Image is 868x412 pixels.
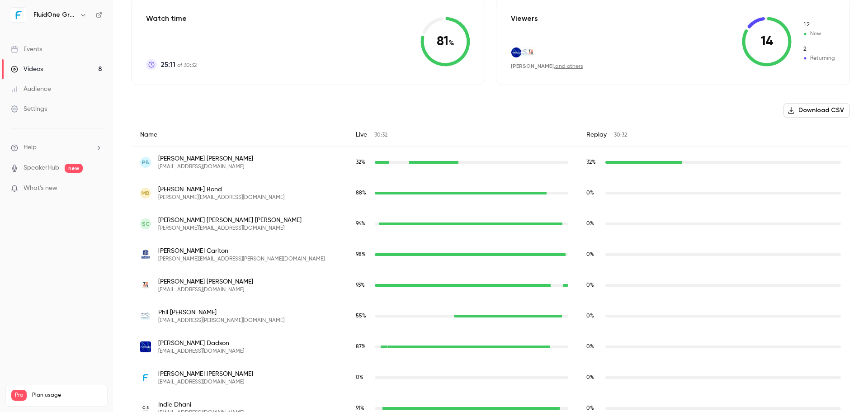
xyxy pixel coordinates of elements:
span: Pro [11,390,27,401]
span: 30:32 [614,133,627,138]
span: PB [142,158,149,166]
span: [PERSON_NAME] [PERSON_NAME] [158,277,253,286]
div: natalyadavies@fluidone.com [131,362,850,393]
span: Returning [802,45,835,53]
span: [PERSON_NAME] [PERSON_NAME] [PERSON_NAME] [158,216,302,225]
span: Replay watch time [586,251,601,259]
span: 87 % [356,344,366,350]
span: 32 % [586,160,596,165]
h6: FluidOne Group [33,10,76,19]
span: Live watch time [356,189,370,197]
img: lawtechgroup.co.uk [140,249,151,260]
span: Phil [PERSON_NAME] [158,308,284,317]
span: [PERSON_NAME] [511,63,554,69]
li: help-dropdown-opener [11,143,102,152]
span: 91 % [356,406,364,411]
div: , [511,62,583,70]
p: of 30:32 [160,59,197,70]
button: Download CSV [783,103,850,118]
span: Live watch time [356,251,370,259]
span: 55 % [356,313,366,319]
div: Replay [577,123,850,147]
span: Live watch time [356,281,370,289]
span: [PERSON_NAME] Bond [158,185,284,194]
span: 0 % [586,190,594,196]
span: 0 % [586,313,594,319]
div: phil.collins@rossdales.com [131,301,850,331]
span: What's new [24,184,57,193]
img: FluidOne Group [11,8,26,22]
span: New [802,30,835,38]
span: 0 % [586,344,594,350]
iframe: Noticeable Trigger [91,185,102,193]
img: trtest.com [140,280,151,291]
span: 0 % [586,252,594,257]
div: gdadson@nebula-partners.com [131,331,850,362]
div: Name [131,123,347,147]
span: Help [24,143,37,152]
span: Plan usage [32,392,102,399]
div: Videos [11,65,43,74]
span: 30:32 [374,133,387,138]
span: Replay watch time [586,281,601,289]
span: Replay watch time [586,158,601,166]
span: 0 % [586,283,594,288]
span: [PERSON_NAME] [PERSON_NAME] [158,369,253,379]
div: Events [11,45,42,54]
span: [EMAIL_ADDRESS][DOMAIN_NAME] [158,163,253,170]
span: [PERSON_NAME] Dadson [158,339,244,348]
span: Replay watch time [586,374,601,382]
img: trtest.com [526,47,536,57]
span: 32 % [356,160,365,165]
span: Live watch time [356,312,370,320]
div: pb@rigtrans.com [131,147,850,178]
span: Replay watch time [586,312,601,320]
span: Live watch time [356,343,370,351]
p: Watch time [146,13,197,24]
span: 0 % [356,375,363,380]
span: [PERSON_NAME] Carlton [158,246,325,256]
div: mclancy@trtest.com [131,270,850,301]
div: steve@headroom4health.co.uk [131,208,850,239]
div: andrew@dwbond-sons.co.uk [131,178,850,208]
span: 0 % [586,375,594,380]
span: 94 % [356,221,365,227]
span: Live watch time [356,158,370,166]
div: Audience [11,85,51,94]
img: rossdales.com [140,311,151,322]
span: 88 % [356,190,366,196]
div: Settings [11,104,47,114]
span: [EMAIL_ADDRESS][DOMAIN_NAME] [158,379,253,386]
span: [PERSON_NAME][EMAIL_ADDRESS][DOMAIN_NAME] [158,225,302,232]
div: alex-mae.carlton@lawtechgroup.co.uk [131,239,850,270]
a: SpeakerHub [24,163,59,173]
span: MB [142,189,150,197]
span: [EMAIL_ADDRESS][DOMAIN_NAME] [158,286,253,294]
div: Live [347,123,577,147]
span: Replay watch time [586,220,601,228]
span: Replay watch time [586,343,601,351]
img: nebula-partners.com [511,47,521,57]
span: Live watch time [356,374,370,382]
span: [EMAIL_ADDRESS][DOMAIN_NAME] [158,348,244,355]
a: and others [555,64,583,69]
img: nebula-partners.com [140,341,151,352]
p: Viewers [511,13,538,24]
span: [PERSON_NAME][EMAIL_ADDRESS][DOMAIN_NAME] [158,194,284,201]
img: fluidone.com [140,372,151,383]
span: Live watch time [356,220,370,228]
span: new [65,164,83,173]
span: SC [142,220,150,228]
img: rossdales.com [519,47,528,57]
span: 93 % [356,283,365,288]
span: [PERSON_NAME] [PERSON_NAME] [158,154,253,163]
span: [EMAIL_ADDRESS][PERSON_NAME][DOMAIN_NAME] [158,317,284,324]
span: 0 % [586,406,594,411]
span: 0 % [586,221,594,227]
span: [PERSON_NAME][EMAIL_ADDRESS][PERSON_NAME][DOMAIN_NAME] [158,256,325,263]
span: Replay watch time [586,189,601,197]
span: 98 % [356,252,366,257]
span: Returning [802,54,835,62]
span: 25:11 [160,59,175,70]
span: Indie Dhani [158,400,244,409]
